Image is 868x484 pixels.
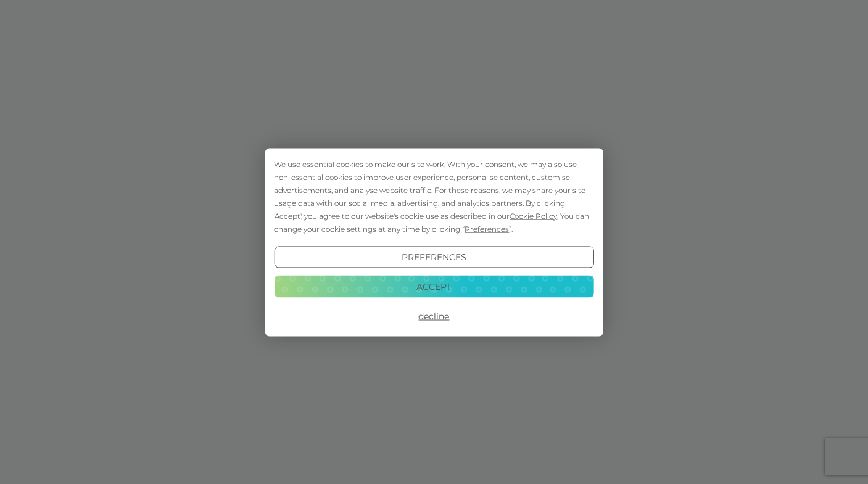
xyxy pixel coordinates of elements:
[274,157,593,235] div: We use essential cookies to make our site work. With your consent, we may also use non-essential ...
[274,305,593,327] button: Decline
[510,211,557,220] span: Cookie Policy
[274,276,593,298] button: Accept
[465,224,509,233] span: Preferences
[274,246,593,268] button: Preferences
[265,148,603,336] div: Cookie Consent Prompt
